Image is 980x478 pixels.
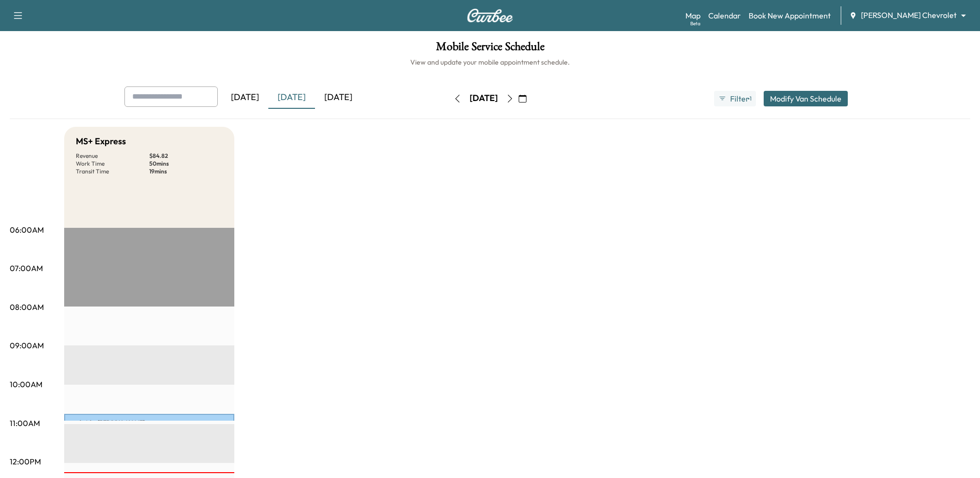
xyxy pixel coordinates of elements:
[69,419,229,427] p: markaisha [PERSON_NAME]
[10,224,44,236] p: 06:00AM
[315,86,362,109] div: [DATE]
[10,417,40,429] p: 11:00AM
[708,10,741,21] a: Calendar
[10,340,44,351] p: 09:00AM
[467,9,513,22] img: Curbee Logo
[149,168,223,175] p: 19 mins
[10,378,42,390] p: 10:00AM
[268,86,315,109] div: [DATE]
[10,301,44,313] p: 08:00AM
[10,456,41,467] p: 12:00PM
[730,93,748,104] span: Filter
[764,91,848,106] button: Modify Van Schedule
[76,168,149,175] p: Transit Time
[149,152,223,160] p: $ 84.82
[690,20,700,27] div: Beta
[685,10,700,21] a: MapBeta
[76,152,149,160] p: Revenue
[149,160,223,168] p: 50 mins
[750,95,752,102] span: 1
[76,135,126,148] h5: MS+ Express
[10,262,43,274] p: 07:00AM
[470,92,498,104] div: [DATE]
[861,10,957,21] span: [PERSON_NAME] Chevrolet
[222,86,268,109] div: [DATE]
[10,41,970,57] h1: Mobile Service Schedule
[10,57,970,67] h6: View and update your mobile appointment schedule.
[714,91,756,106] button: Filter●1
[748,96,750,101] span: ●
[76,160,149,168] p: Work Time
[749,10,831,21] a: Book New Appointment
